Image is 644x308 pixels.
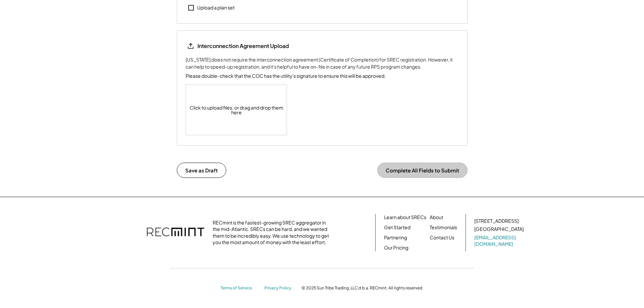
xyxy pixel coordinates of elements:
a: Privacy Policy [264,285,295,291]
button: Save as Draft [177,163,226,178]
div: [US_STATE] does not require the interconnection agreement (Certificate of Completion) for SREC re... [186,56,459,70]
a: Terms of Service [221,285,258,291]
div: [STREET_ADDRESS] [474,218,519,224]
a: About [430,214,443,221]
div: [GEOGRAPHIC_DATA] [474,226,524,233]
div: RECmint is the fastest-growing SREC aggregator in the mid-Atlantic. SRECs can be hard, and we wan... [213,219,333,246]
a: [EMAIL_ADDRESS][DOMAIN_NAME] [474,234,525,247]
div: © 2025 Sun Tribe Trading, LLC d.b.a. RECmint. All rights reserved. [302,285,423,291]
a: Partnering [384,234,407,241]
a: Learn about SRECs [384,214,426,221]
div: Upload a plan set [197,4,235,11]
button: Complete All Fields to Submit [377,163,468,178]
div: Click to upload files, or drag and drop them here [186,85,287,135]
div: Please double-check that the COC has the utility's signature to ensure this will be approved. [186,72,386,79]
img: recmint-logotype%403x.png [147,221,204,244]
a: Get Started [384,224,410,231]
a: Testimonials [430,224,457,231]
a: Our Pricing [384,244,408,251]
a: Contact Us [430,234,454,241]
div: Interconnection Agreement Upload [197,42,289,50]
